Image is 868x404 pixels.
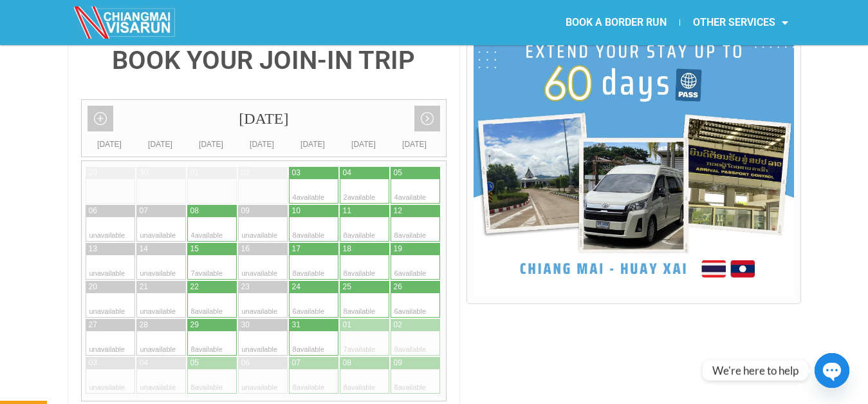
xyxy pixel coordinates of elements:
[394,282,402,293] div: 26
[89,244,97,255] div: 13
[434,8,801,37] nav: Menu
[292,320,300,331] div: 31
[343,320,351,331] div: 01
[89,358,97,369] div: 03
[292,358,300,369] div: 07
[190,358,199,369] div: 05
[338,138,389,151] div: [DATE]
[343,282,351,293] div: 25
[292,206,300,216] div: 10
[241,358,250,369] div: 06
[82,100,447,138] div: [DATE]
[394,206,402,216] div: 12
[190,320,199,331] div: 29
[292,244,300,255] div: 17
[140,244,148,255] div: 14
[140,206,148,216] div: 07
[237,138,288,151] div: [DATE]
[394,358,402,369] div: 09
[190,206,199,216] div: 08
[343,244,351,255] div: 18
[89,168,97,178] div: 29
[394,168,402,178] div: 05
[190,282,199,293] div: 22
[394,244,402,255] div: 19
[89,320,97,331] div: 27
[292,168,300,178] div: 03
[394,320,402,331] div: 02
[553,8,679,37] a: BOOK A BORDER RUN
[190,244,199,255] div: 15
[680,8,801,37] a: OTHER SERVICES
[135,138,186,151] div: [DATE]
[89,206,97,216] div: 06
[241,244,250,255] div: 16
[140,358,148,369] div: 04
[389,138,440,151] div: [DATE]
[186,138,237,151] div: [DATE]
[292,282,300,293] div: 24
[140,320,148,331] div: 28
[343,206,351,216] div: 11
[343,358,351,369] div: 08
[241,206,250,216] div: 09
[241,320,250,331] div: 30
[241,282,250,293] div: 23
[343,168,351,178] div: 04
[84,138,135,151] div: [DATE]
[140,168,148,178] div: 30
[81,48,447,73] h4: BOOK YOUR JOIN-IN TRIP
[241,168,250,178] div: 02
[190,168,199,178] div: 01
[288,138,338,151] div: [DATE]
[140,282,148,293] div: 21
[89,282,97,293] div: 20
